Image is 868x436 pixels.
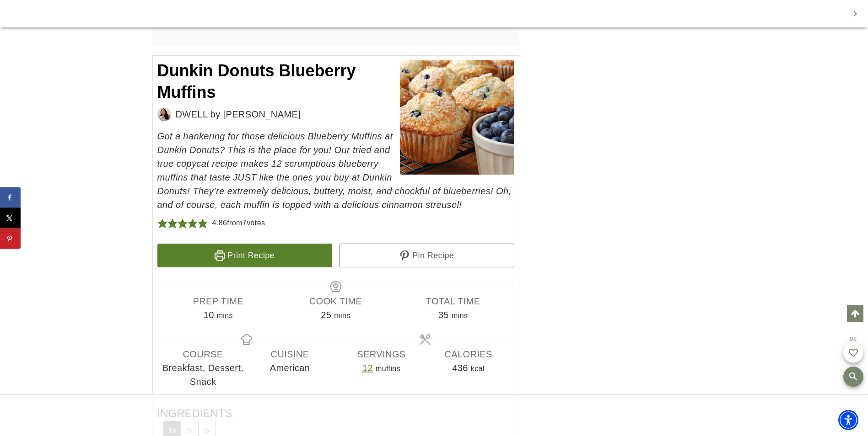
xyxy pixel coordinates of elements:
iframe: Advertisement [268,395,601,436]
a: Adjust recipe servings [362,363,373,373]
span: Dunkin Donuts Blueberry Muffins [157,61,356,101]
span: Cuisine [247,347,334,361]
span: Course [160,347,247,361]
span: Rate this recipe 5 out of 5 stars [198,216,208,230]
span: Rate this recipe 3 out of 5 stars [178,216,188,230]
span: mins [217,312,233,319]
span: 4.86 [212,219,227,227]
a: Print Recipe [157,244,332,267]
span: Rate this recipe 1 out of 5 stars [157,216,167,230]
span: muffins [376,365,400,372]
div: from votes [212,216,265,230]
span: mins [452,312,468,319]
span: Prep Time [160,294,277,308]
span: 436 [452,363,468,373]
span: Total Time [394,294,512,308]
span: American [247,361,334,375]
span: 10 [204,310,214,320]
div: Accessibility Menu [838,410,858,430]
span: kcal [471,365,485,372]
span: 35 [438,310,449,320]
em: Got a hankering for those delicious Blueberry Muffins at Dunkin Donuts? This is the place for you... [157,131,512,210]
span: mins [334,312,350,319]
span: Cook Time [277,294,394,308]
span: Breakfast, Dessert, Snack [160,361,247,388]
span: Rate this recipe 2 out of 5 stars [167,216,178,230]
span: Servings [338,347,425,361]
span: 25 [321,310,331,320]
span: DWELL by [PERSON_NAME] [176,107,301,121]
a: Scroll to top [847,305,863,322]
span: Calories [425,347,512,361]
img: dunkin donuts blueberry muffins recipe [400,60,514,175]
span: Rate this recipe 4 out of 5 stars [188,216,198,230]
span: 7 [243,219,247,227]
a: Pin Recipe [340,244,514,267]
